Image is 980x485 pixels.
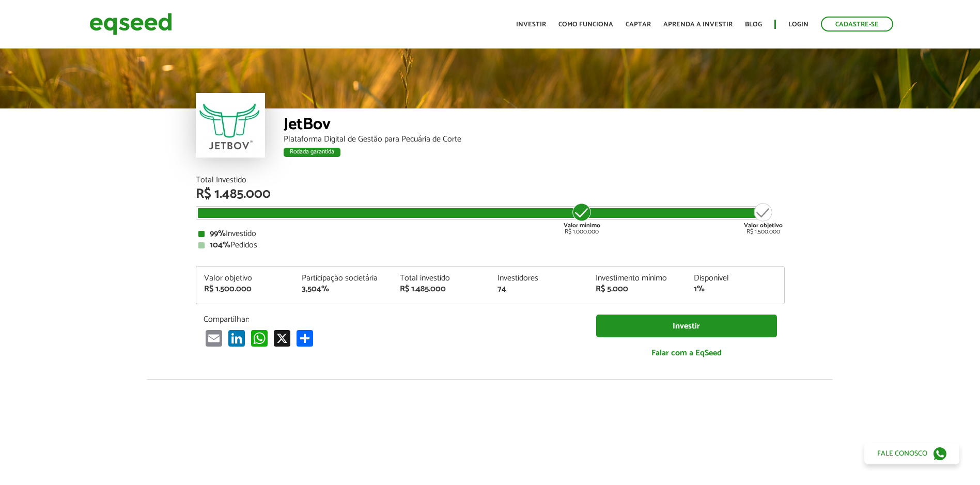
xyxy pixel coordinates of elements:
[516,21,546,28] a: Investir
[204,315,581,324] p: Compartilhar:
[284,135,785,144] div: Plataforma Digital de Gestão para Pecuária de Corte
[596,274,678,283] div: Investimento mínimo
[596,315,777,338] a: Investir
[596,342,777,364] a: Falar com a EqSeed
[204,285,287,293] div: R$ 1.500.000
[249,330,270,347] a: WhatsApp
[272,330,292,347] a: X
[204,274,287,283] div: Valor objetivo
[663,21,733,28] a: Aprenda a investir
[196,176,785,184] div: Total Investido
[302,285,384,293] div: 3,504%
[745,21,762,28] a: Blog
[864,443,959,464] a: Fale conosco
[198,241,782,249] div: Pedidos
[400,285,483,293] div: R$ 1.485.000
[198,230,782,238] div: Investido
[564,221,600,230] strong: Valor mínimo
[744,221,783,230] strong: Valor objetivo
[204,330,224,347] a: Email
[210,227,226,241] strong: 99%
[294,330,315,347] a: Share
[302,274,384,283] div: Participação societária
[210,238,230,252] strong: 104%
[744,202,783,235] div: R$ 1.500.000
[400,274,483,283] div: Total investido
[284,148,340,157] div: Rodada garantida
[497,285,580,293] div: 74
[196,187,785,201] div: R$ 1.485.000
[694,274,776,283] div: Disponível
[563,202,601,235] div: R$ 1.000.000
[821,17,893,32] a: Cadastre-se
[596,285,678,293] div: R$ 5.000
[788,21,808,28] a: Login
[626,21,651,28] a: Captar
[89,10,172,38] img: EqSeed
[558,21,613,28] a: Como funciona
[497,274,580,283] div: Investidores
[694,285,776,293] div: 1%
[284,116,785,135] div: JetBov
[226,330,247,347] a: LinkedIn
